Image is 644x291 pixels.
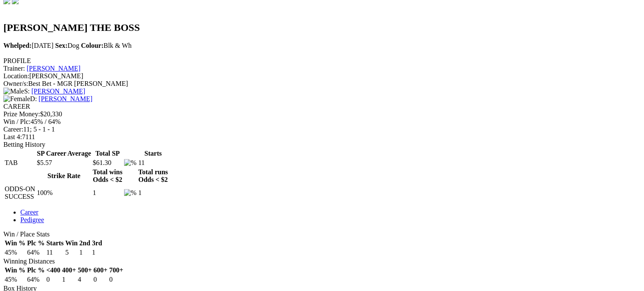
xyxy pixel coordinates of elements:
[3,110,40,118] span: Prize Money:
[4,248,26,257] td: 45%
[124,159,136,167] img: %
[20,216,44,223] a: Pedigree
[27,266,45,275] th: Plc %
[46,239,64,247] th: Starts
[79,239,91,247] th: 2nd
[36,159,91,167] td: $5.57
[91,239,102,247] th: 3rd
[3,72,641,80] div: [PERSON_NAME]
[36,149,91,158] th: SP Career Average
[62,275,77,284] td: 1
[3,88,24,95] img: Male
[138,168,168,184] th: Total runs Odds < $2
[3,80,28,87] span: Owner/s:
[3,65,25,72] span: Trainer:
[3,42,32,49] b: Whelped:
[3,22,641,33] h2: [PERSON_NAME] THE BOSS
[3,133,641,141] div: 7111
[93,275,108,284] td: 0
[46,266,61,275] th: <400
[3,57,641,65] div: PROFILE
[77,275,92,284] td: 4
[92,185,123,201] td: 1
[3,258,641,265] div: Winning Distances
[92,168,123,184] th: Total wins Odds < $2
[62,266,77,275] th: 400+
[3,133,22,140] span: Last 4:
[4,159,36,167] td: TAB
[109,266,124,275] th: 700+
[55,42,67,49] b: Sex:
[3,118,30,125] span: Win / Plc:
[3,126,641,133] div: 11; 5 - 1 - 1
[92,149,123,158] th: Total SP
[3,80,641,88] div: Best Bet - MGR [PERSON_NAME]
[3,42,53,49] span: [DATE]
[3,103,641,110] div: CAREER
[138,185,168,201] td: 1
[3,95,37,102] span: D:
[27,275,45,284] td: 64%
[27,239,45,247] th: Plc %
[4,266,26,275] th: Win %
[65,248,78,257] td: 5
[3,231,641,238] div: Win / Place Stats
[81,42,103,49] b: Colour:
[20,209,39,216] a: Career
[4,275,26,284] td: 45%
[36,168,91,184] th: Strike Rate
[3,126,23,133] span: Career:
[92,159,123,167] td: $61.30
[3,141,641,148] div: Betting History
[3,118,641,126] div: 45% / 64%
[138,149,168,158] th: Starts
[31,88,85,95] a: [PERSON_NAME]
[3,72,29,80] span: Location:
[138,159,168,167] td: 11
[39,95,92,102] a: [PERSON_NAME]
[77,266,92,275] th: 500+
[109,275,124,284] td: 0
[4,239,26,247] th: Win %
[55,42,79,49] span: Dog
[124,189,136,197] img: %
[3,95,30,103] img: Female
[27,65,80,72] a: [PERSON_NAME]
[65,239,78,247] th: Win
[27,248,45,257] td: 64%
[81,42,132,49] span: Blk & Wh
[4,185,36,201] td: ODDS-ON SUCCESS
[91,248,102,257] td: 1
[46,248,64,257] td: 11
[3,88,30,95] span: S:
[93,266,108,275] th: 600+
[46,275,61,284] td: 0
[79,248,91,257] td: 1
[3,110,641,118] div: $20,330
[36,185,91,201] td: 100%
